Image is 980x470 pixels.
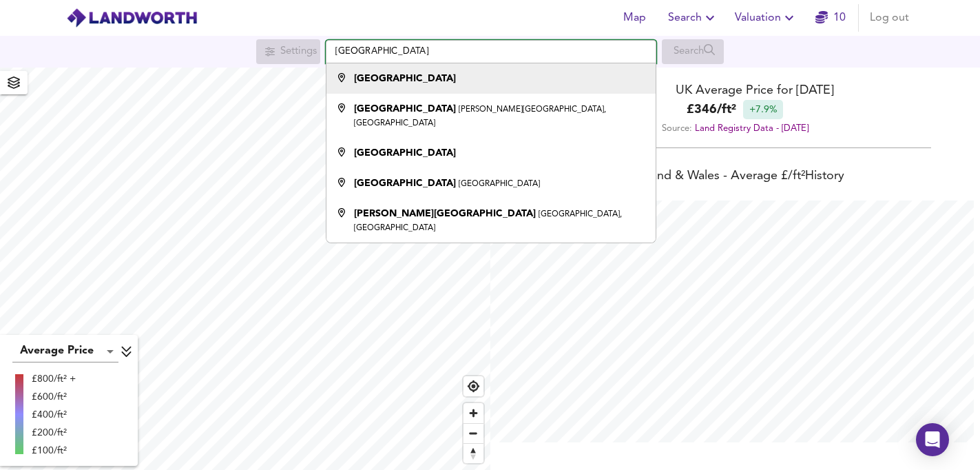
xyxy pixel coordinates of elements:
strong: [GEOGRAPHIC_DATA] [354,178,456,188]
span: Zoom out [463,424,483,443]
button: Log out [864,4,915,32]
button: Valuation [729,4,803,32]
span: Map [618,8,651,28]
div: £600/ft² [32,390,76,404]
img: logo [66,8,198,28]
span: Search [668,8,718,28]
div: £400/ft² [32,408,76,422]
b: £ 346 / ft² [687,101,736,119]
div: Average Price [12,340,118,362]
button: Find my location [463,376,483,396]
div: Search for a location first or explore the map [662,39,724,64]
div: +7.9% [743,100,783,119]
a: 10 [815,8,846,28]
span: Reset bearing to north [463,444,483,463]
div: £100/ft² [32,444,76,458]
button: Map [613,4,657,32]
div: £200/ft² [32,426,76,440]
input: Enter a location... [326,40,656,63]
div: £800/ft² + [32,372,76,386]
button: 10 [809,4,853,32]
strong: [PERSON_NAME][GEOGRAPHIC_DATA] [354,209,536,218]
div: Open Intercom Messenger [916,423,949,456]
a: Land Registry Data - [DATE] [695,124,809,133]
strong: [GEOGRAPHIC_DATA] [354,104,456,114]
span: Log out [870,8,909,28]
button: Zoom out [463,423,483,443]
button: Search [663,4,724,32]
strong: [GEOGRAPHIC_DATA] [354,74,456,83]
small: [GEOGRAPHIC_DATA] [459,180,540,188]
button: Zoom in [463,403,483,423]
span: Valuation [735,8,797,28]
small: [PERSON_NAME][GEOGRAPHIC_DATA], [GEOGRAPHIC_DATA] [354,105,606,127]
div: Search for a location first or explore the map [256,39,320,64]
strong: [GEOGRAPHIC_DATA] [354,148,456,158]
button: Reset bearing to north [463,443,483,463]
